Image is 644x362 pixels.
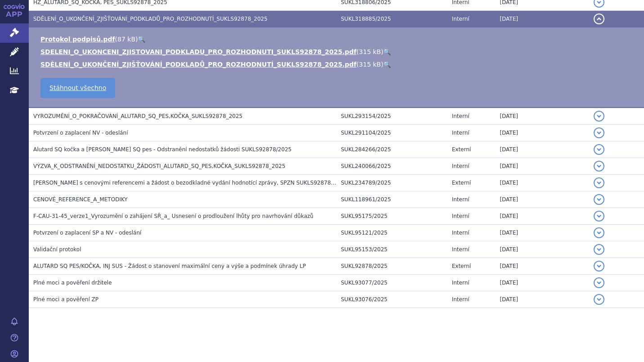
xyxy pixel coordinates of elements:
[383,48,391,55] a: 🔍
[452,180,471,186] span: Externí
[594,161,604,172] button: detail
[452,163,470,169] span: Interní
[40,61,357,68] a: SDĚLENÍ_O_UKONČENÍ_ZJIŠŤOVÁNÍ_PODKLADŮ_PRO_ROZHODNUTÍ_SUKLS92878_2025.pdf
[495,141,589,158] td: [DATE]
[40,35,635,44] li: ( )
[594,261,604,271] button: detail
[452,246,470,253] span: Interní
[33,230,141,236] span: Potvrzení o zaplacení SP a NV - odeslání
[117,36,135,43] span: 87 kB
[40,36,115,43] a: Protokol podpisů.pdf
[359,61,381,68] span: 315 kB
[594,194,604,205] button: detail
[594,144,604,155] button: detail
[495,158,589,175] td: [DATE]
[495,291,589,308] td: [DATE]
[452,213,470,219] span: Interní
[495,175,589,191] td: [DATE]
[452,16,470,22] span: Interní
[594,277,604,288] button: detail
[452,263,471,269] span: Externí
[40,47,635,56] li: ( )
[336,275,447,291] td: SUKL93077/2025
[495,275,589,291] td: [DATE]
[33,180,346,186] span: Souhlas s cenovými referencemi a žádost o bezodkladné vydání hodnotící zprávy, SPZN SUKLS92878/2025
[336,141,447,158] td: SUKL284266/2025
[138,36,145,43] a: 🔍
[359,48,381,55] span: 315 kB
[495,11,589,27] td: [DATE]
[336,125,447,141] td: SUKL291104/2025
[495,225,589,241] td: [DATE]
[33,196,128,203] span: CENOVÉ_REFERENCE_A_METODIKY
[33,213,313,219] span: F-CAU-31-45_verze1_Vyrozumění o zahájení SŘ_a_ Usnesení o prodloužení lhůty pro navrhování důkazů
[495,191,589,208] td: [DATE]
[33,130,128,136] span: Potvrzení o zaplacení NV - odeslání
[594,227,604,238] button: detail
[33,263,306,269] span: ALUTARD SQ PES/KOČKA, INJ SUS - Žádost o stanovení maximální ceny a výše a podmínek úhrady LP
[336,291,447,308] td: SUKL93076/2025
[452,146,471,153] span: Externí
[33,246,81,253] span: Validační protokol
[383,61,391,68] a: 🔍
[40,48,357,55] a: SDELENI_O_UKONCENI_ZJISTOVANI_PODKLADU_PRO_ROZHODNUTI_SUKLS92878_2025.pdf
[452,296,470,303] span: Interní
[33,280,112,286] span: Plné moci a pověření držitele
[495,208,589,225] td: [DATE]
[336,108,447,125] td: SUKL293154/2025
[452,230,470,236] span: Interní
[594,14,604,24] button: detail
[336,241,447,258] td: SUKL95153/2025
[33,163,286,169] span: VÝZVA_K_ODSTRANĚNÍ_NEDOSTATKU_ŽÁDOSTI_ALUTARD_SQ_PES,KOČKA_SUKLS92878_2025
[336,158,447,175] td: SUKL240066/2025
[33,146,291,153] span: Alutard SQ kočka a Alutard SQ pes - Odstranění nedostatků žádosti SUKLS92878/2025
[495,241,589,258] td: [DATE]
[495,258,589,275] td: [DATE]
[33,296,98,303] span: Plné moci a pověření ZP
[495,108,589,125] td: [DATE]
[336,258,447,275] td: SUKL92878/2025
[594,244,604,255] button: detail
[40,78,115,98] a: Stáhnout všechno
[594,211,604,222] button: detail
[594,111,604,122] button: detail
[336,175,447,191] td: SUKL234789/2025
[336,225,447,241] td: SUKL95121/2025
[495,125,589,141] td: [DATE]
[452,130,470,136] span: Interní
[594,127,604,138] button: detail
[336,11,447,27] td: SUKL318885/2025
[452,113,470,119] span: Interní
[594,177,604,188] button: detail
[336,191,447,208] td: SUKL118961/2025
[452,196,470,203] span: Interní
[452,280,470,286] span: Interní
[40,60,635,69] li: ( )
[33,113,242,119] span: VYROZUMĚNÍ_O_POKRAČOVÁNÍ_ALUTARD_SQ_PES,KOČKA_SUKLS92878_2025
[336,208,447,225] td: SUKL95175/2025
[594,294,604,305] button: detail
[33,16,268,22] span: SDĚLENÍ_O_UKONČENÍ_ZJIŠŤOVÁNÍ_PODKLADŮ_PRO_ROZHODNUTÍ_SUKLS92878_2025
